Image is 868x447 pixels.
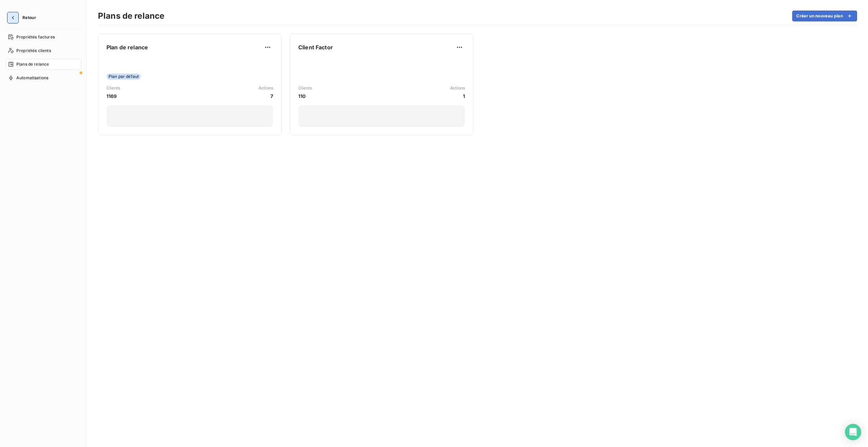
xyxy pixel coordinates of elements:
[298,85,312,91] span: Clients
[5,32,81,43] a: Propriétés factures
[106,73,141,80] span: Plan par défaut
[98,10,164,22] h3: Plans de relance
[16,34,55,40] span: Propriétés factures
[5,72,81,83] a: Automatisations
[792,11,857,21] button: Créer un nouveau plan
[5,45,81,56] a: Propriétés clients
[16,61,49,67] span: Plans de relance
[845,424,861,440] div: Open Intercom Messenger
[16,75,48,81] span: Automatisations
[258,93,273,100] span: 7
[22,16,36,20] span: Retour
[450,93,465,100] span: 1
[450,85,465,91] span: Actions
[258,85,273,91] span: Actions
[106,93,120,100] span: 1169
[106,85,120,91] span: Clients
[5,59,81,70] a: Plans de relance
[16,48,51,54] span: Propriétés clients
[106,43,148,51] span: Plan de relance
[5,12,41,23] button: Retour
[298,93,312,100] span: 110
[298,43,333,51] span: Client Factor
